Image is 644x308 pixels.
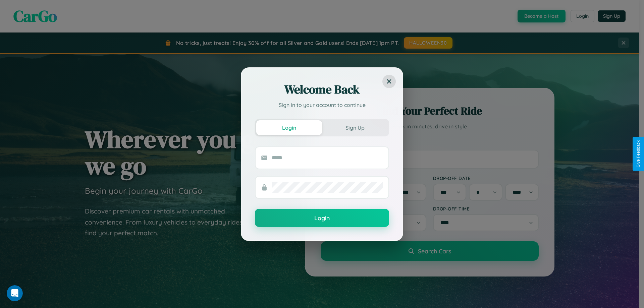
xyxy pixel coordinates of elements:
[7,285,23,301] iframe: Intercom live chat
[255,209,389,227] button: Login
[256,120,322,135] button: Login
[255,81,389,98] h2: Welcome Back
[322,120,388,135] button: Sign Up
[636,140,641,168] div: Give Feedback
[255,101,389,109] p: Sign in to your account to continue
